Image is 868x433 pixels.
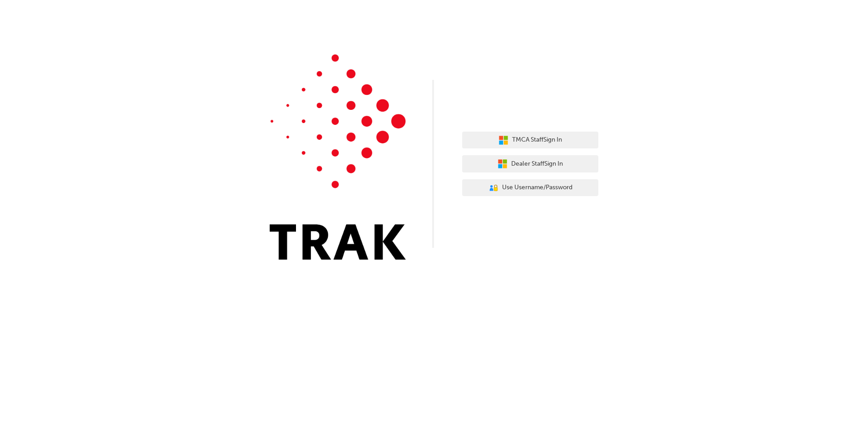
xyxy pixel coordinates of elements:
span: TMCA Staff Sign In [512,135,562,145]
span: Dealer Staff Sign In [511,159,563,169]
button: TMCA StaffSign In [462,132,598,149]
img: Trak [270,54,406,260]
button: Use Username/Password [462,179,598,197]
span: Use Username/Password [502,182,572,193]
button: Dealer StaffSign In [462,155,598,172]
